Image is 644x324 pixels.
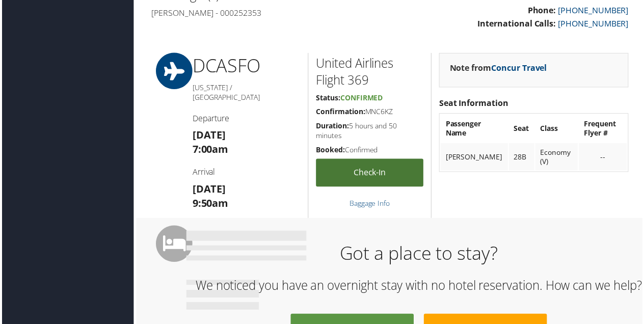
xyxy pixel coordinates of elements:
[316,94,340,103] strong: Status:
[340,94,383,103] span: Confirmed
[580,116,629,143] th: Frequent Flyer #
[559,18,630,30] a: [PHONE_NUMBER]
[450,63,548,74] strong: Note from
[316,146,424,156] h5: Confirmed
[316,107,365,117] strong: Confirmation:
[441,116,509,143] th: Passenger Name
[316,55,424,89] h2: United Airlines Flight 369
[192,143,228,157] strong: 7:00am
[192,114,300,125] h4: Departure
[441,144,509,172] td: [PERSON_NAME]
[192,129,225,143] strong: [DATE]
[536,116,580,143] th: Class
[440,98,509,110] strong: Seat Information
[492,63,548,74] a: Concur Travel
[350,200,390,209] a: Baggage Info
[316,160,424,188] a: Check-in
[536,144,580,172] td: Economy (V)
[316,146,345,155] strong: Booked:
[585,153,624,163] div: --
[510,144,535,172] td: 28B
[559,5,630,16] a: [PHONE_NUMBER]
[192,168,300,179] h4: Arrival
[316,107,424,118] h5: MNC6KZ
[192,183,225,197] strong: [DATE]
[316,122,349,131] strong: Duration:
[192,84,300,103] h5: [US_STATE] / [GEOGRAPHIC_DATA]
[150,8,383,19] h4: [PERSON_NAME] - 000252353
[192,53,300,79] h1: DCA SFO
[478,18,557,30] strong: International Calls:
[192,198,228,211] strong: 9:50am
[510,116,535,143] th: Seat
[529,5,557,16] strong: Phone:
[316,122,424,142] h5: 5 hours and 50 minutes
